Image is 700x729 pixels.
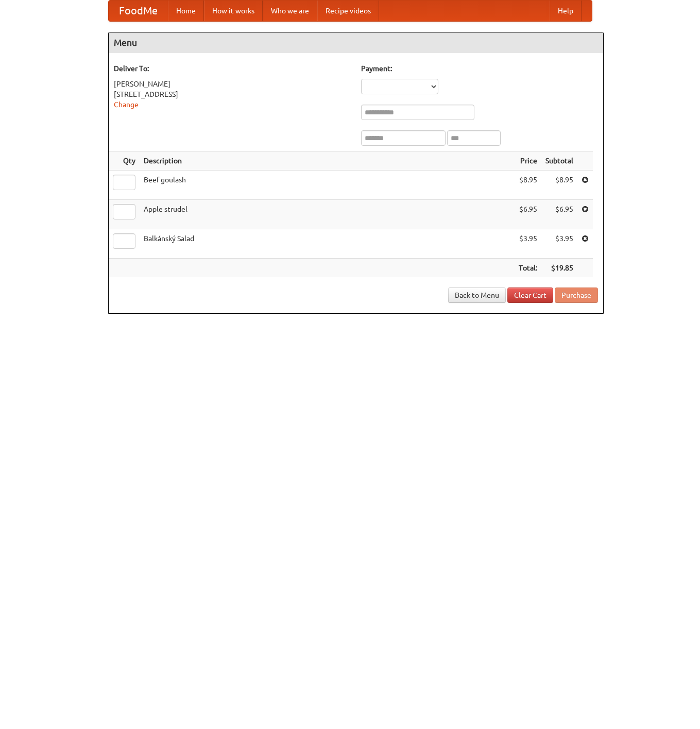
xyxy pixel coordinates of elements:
[140,171,515,200] td: Beef goulash
[555,287,598,303] button: Purchase
[515,229,541,259] td: $3.95
[541,229,577,259] td: $3.95
[109,151,140,171] th: Qty
[109,32,603,53] h4: Menu
[114,79,351,89] div: [PERSON_NAME]
[515,259,541,278] th: Total:
[550,1,582,21] a: Help
[361,63,598,74] h5: Payment:
[515,171,541,200] td: $8.95
[515,151,541,171] th: Price
[114,63,351,74] h5: Deliver To:
[204,1,263,21] a: How it works
[140,200,515,229] td: Apple strudel
[317,1,379,21] a: Recipe videos
[114,89,351,99] div: [STREET_ADDRESS]
[140,229,515,259] td: Balkánský Salad
[168,1,204,21] a: Home
[448,287,506,303] a: Back to Menu
[541,200,577,229] td: $6.95
[515,200,541,229] td: $6.95
[541,171,577,200] td: $8.95
[541,259,577,278] th: $19.85
[507,287,553,303] a: Clear Cart
[263,1,317,21] a: Who we are
[114,100,139,109] a: Change
[109,1,168,21] a: FoodMe
[541,151,577,171] th: Subtotal
[140,151,515,171] th: Description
